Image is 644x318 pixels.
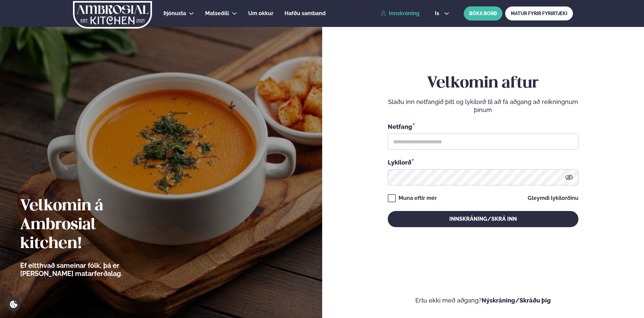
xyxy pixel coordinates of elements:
[388,122,578,131] div: Netfang
[163,9,186,17] a: Þjónusta
[7,297,21,311] a: Cookie settings
[285,10,326,16] span: Hafðu samband
[205,9,229,17] a: Matseðill
[435,11,441,16] span: is
[482,297,551,304] a: Nýskráning/Skráðu þig
[528,196,578,201] a: Gleymdi lykilorðinu
[20,261,160,278] p: Ef eitthvað sameinar fólk, þá er [PERSON_NAME] matarferðalag.
[388,158,578,167] div: Lykilorð
[248,9,273,17] a: Um okkur
[205,10,229,16] span: Matseðill
[342,296,624,305] p: Ertu ekki með aðgang?
[20,197,160,253] h2: Velkomin á Ambrosial kitchen!
[72,1,153,29] img: logo
[388,74,578,93] h2: Velkomin aftur
[505,6,573,21] a: MATUR FYRIR FYRIRTÆKI
[429,11,455,16] button: is
[248,10,273,16] span: Um okkur
[388,98,578,114] p: Sláðu inn netfangið þitt og lykilorð til að fá aðgang að reikningnum þínum
[163,10,186,16] span: Þjónusta
[285,9,326,17] a: Hafðu samband
[388,211,578,227] button: Innskráning/Skrá inn
[464,6,502,21] button: BÓKA BORÐ
[381,10,419,16] a: Innskráning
